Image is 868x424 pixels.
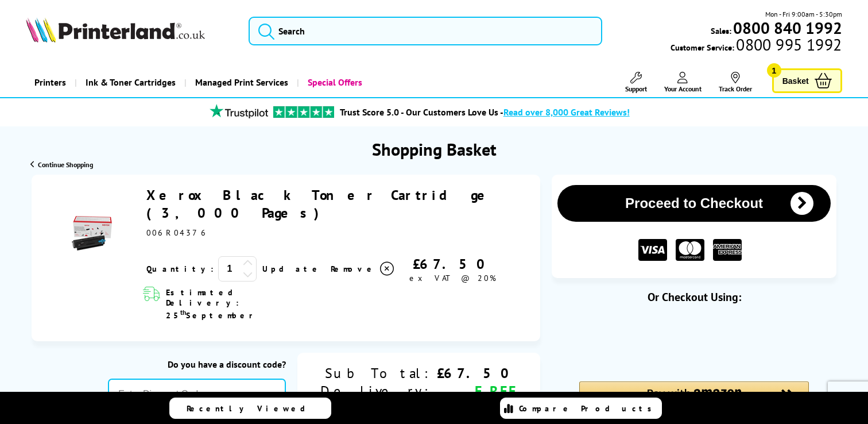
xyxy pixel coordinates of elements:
sup: th [180,308,186,317]
span: Customer Service: [671,39,842,53]
a: Ink & Toner Cartridges [75,68,184,97]
a: Continue Shopping [30,160,93,169]
img: VISA [638,239,667,261]
span: Mon - Fri 9:00am - 5:30pm [765,9,842,20]
a: Delete item from your basket [331,260,396,277]
button: Proceed to Checkout [557,185,830,222]
a: Printerland Logo [26,17,234,45]
div: Amazon Pay - Use your Amazon account [579,381,809,422]
span: Estimated Delivery: 25 September [166,287,299,321]
img: trustpilot rating [273,106,334,118]
span: Remove [331,264,376,274]
span: Continue Shopping [38,160,93,169]
a: Printers [26,68,75,97]
a: Your Account [664,72,702,93]
div: £67.50 [432,364,517,382]
div: Or Checkout Using: [552,290,836,304]
a: Special Offers [297,68,371,97]
span: Recently Viewed [187,403,317,414]
a: Xerox Black Toner Cartridge (3,000 Pages) [146,186,497,222]
a: Basket 1 [772,68,842,93]
a: Support [625,72,647,93]
a: Track Order [719,72,752,93]
span: 1 [767,63,781,78]
img: Printerland Logo [26,17,205,43]
span: Your Account [664,84,702,93]
img: American Express [713,239,742,261]
span: Basket [782,73,809,88]
a: 0800 840 1992 [731,22,842,33]
img: trustpilot rating [204,104,273,118]
a: Update [262,264,321,274]
a: Compare Products [500,398,662,419]
h1: Shopping Basket [372,138,497,160]
span: 0800 995 1992 [734,39,842,50]
div: £67.50 [396,255,510,273]
div: Delivery: [320,382,432,400]
span: Support [625,84,647,93]
input: Search [249,17,602,45]
a: Trust Score 5.0 - Our Customers Love Us -Read over 8,000 Great Reviews! [340,106,630,118]
span: Ink & Toner Cartridges [86,68,176,97]
span: Read over 8,000 Great Reviews! [503,106,630,118]
span: ex VAT @ 20% [409,273,496,283]
img: MASTER CARD [676,239,704,261]
b: 0800 840 1992 [733,17,842,38]
a: Recently Viewed [169,398,331,419]
div: FREE [432,382,517,400]
span: Quantity: [146,264,214,274]
input: Enter Discount Code... [108,379,286,410]
span: 006R04376 [146,228,209,238]
a: Managed Print Services [184,68,297,97]
div: Do you have a discount code? [108,359,286,370]
iframe: PayPal [579,323,809,362]
span: Sales: [711,25,731,36]
span: Compare Products [519,403,658,414]
img: Xerox Black Toner Cartridge (3,000 Pages) [72,213,112,253]
div: Sub Total: [320,364,432,382]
